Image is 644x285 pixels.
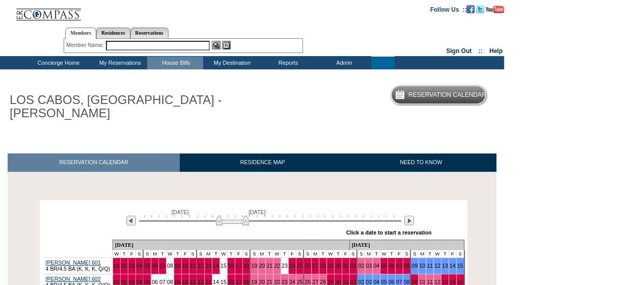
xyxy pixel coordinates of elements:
a: 28 [320,263,326,269]
a: 27 [312,263,318,269]
a: 18 [243,279,249,285]
a: 10 [419,263,425,269]
a: 12 [434,263,440,269]
a: 21 [266,263,272,269]
td: S [197,250,204,257]
a: 26 [304,263,311,269]
a: 02 [358,279,364,285]
td: S [135,250,143,257]
a: 10 [182,279,188,285]
td: T [441,250,449,257]
a: 24 [289,263,295,269]
td: W [113,250,120,257]
img: Previous [126,216,136,225]
a: 06 [152,263,158,269]
img: View [212,41,220,49]
a: 20 [259,263,265,269]
a: 29 [327,263,333,269]
a: 03 [129,279,135,285]
a: 09 [175,279,181,285]
td: 4 BR/4.5 BA (K, K, K, Q/Q) [45,257,113,274]
a: 04 [136,279,143,285]
td: S [303,250,311,257]
a: 14 [450,279,456,285]
a: 05 [144,279,150,285]
td: My Destination [203,57,259,69]
a: 09 [411,279,417,285]
td: W [434,250,441,257]
a: 13 [442,279,448,285]
td: S [403,250,410,257]
a: [PERSON_NAME] 602 [46,276,101,282]
a: 19 [251,279,257,285]
a: 18 [243,263,249,269]
a: 04 [373,279,379,285]
td: T [227,250,235,257]
a: 10 [419,279,425,285]
a: 15 [457,263,463,269]
a: 05 [144,263,150,269]
a: 14 [213,263,219,269]
a: 11 [427,279,433,285]
td: T [281,250,288,257]
a: 29 [327,279,333,285]
td: Admin [315,57,371,69]
a: [PERSON_NAME] 601 [46,260,101,266]
a: Sign Out [446,47,471,55]
td: W [380,250,388,257]
td: M [418,250,426,257]
a: 03 [366,279,372,285]
td: T [334,250,342,257]
a: 17 [236,279,242,285]
td: [DATE] [349,240,464,250]
td: 15 [220,257,228,274]
td: S [357,250,365,257]
td: M [205,250,212,257]
a: 12 [198,279,204,285]
a: 08 [404,279,410,285]
td: F [235,250,242,257]
td: 23 [281,257,288,274]
a: 09 [411,263,417,269]
a: 01 [114,263,120,269]
a: 11 [190,279,196,285]
td: W [166,250,174,257]
a: RESERVATION CALENDAR [8,153,180,171]
a: 10 [182,263,188,269]
td: 08 [166,257,174,274]
a: 07 [159,263,165,269]
a: 07 [396,263,402,269]
a: 03 [366,263,372,269]
a: 01 [350,279,356,285]
td: Concierge Home [24,57,91,69]
a: 08 [404,263,410,269]
a: Follow us on Twitter [476,6,484,12]
td: S [456,250,464,257]
td: S [349,250,357,257]
td: S [242,250,250,257]
h1: LOS CABOS, [GEOGRAPHIC_DATA] - [PERSON_NAME] [8,91,236,122]
a: 30 [335,263,341,269]
a: 04 [373,263,379,269]
td: T [319,250,327,257]
div: Member Name: [66,41,105,49]
td: My Reservations [91,57,147,69]
td: W [273,250,281,257]
td: S [250,250,258,257]
td: F [449,250,456,257]
a: 30 [335,279,341,285]
a: 13 [442,263,448,269]
h5: Reservation Calendar [408,92,486,98]
span: :: [479,47,483,55]
a: 20 [259,279,265,285]
a: Members [65,28,96,39]
a: 31 [343,263,349,269]
a: 14 [450,263,456,269]
a: Help [489,47,502,55]
a: 05 [381,279,387,285]
td: T [174,250,181,257]
a: 28 [320,279,326,285]
a: 04 [136,263,143,269]
a: 07 [396,279,402,285]
td: T [120,250,128,257]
